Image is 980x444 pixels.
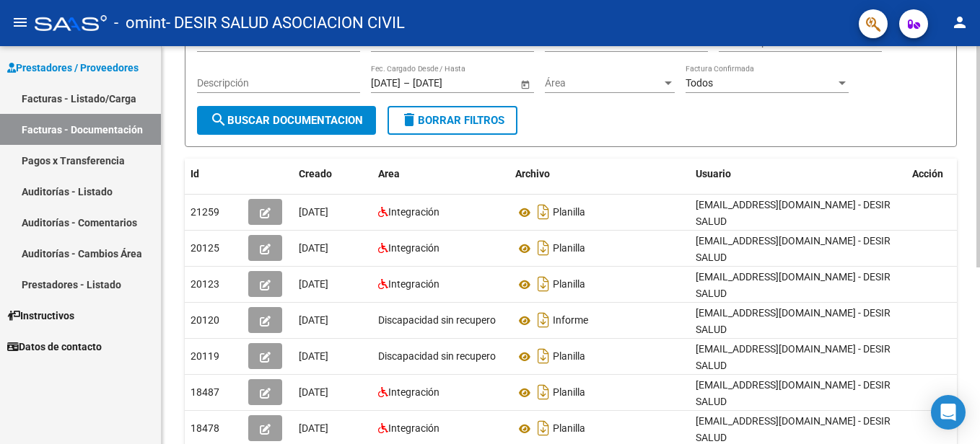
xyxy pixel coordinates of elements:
span: Datos de contacto [7,339,102,355]
i: Descargar documento [534,381,553,404]
datatable-header-cell: Usuario [690,159,906,190]
span: Borrar Filtros [401,114,504,127]
span: Planilla [553,351,585,363]
span: Integración [388,386,439,398]
span: - omint [114,7,166,39]
span: Planilla [553,207,585,218]
span: [DATE] [299,350,328,362]
mat-icon: menu [12,14,29,31]
button: Buscar Documentacion [197,106,376,135]
span: [EMAIL_ADDRESS][DOMAIN_NAME] - DESIR SALUD [696,343,891,371]
span: [DATE] [299,422,328,434]
span: Prestadores / Proveedores [7,60,139,76]
span: 18487 [191,386,219,398]
span: 20120 [191,314,219,326]
span: Id [191,168,199,179]
mat-icon: search [210,111,227,128]
span: Acción [912,168,943,179]
span: 20125 [191,242,219,254]
input: Start date [371,77,401,89]
span: Área [545,77,662,89]
span: Buscar Documentacion [210,114,363,127]
span: [DATE] [299,206,328,218]
span: Planilla [553,243,585,254]
i: Descargar documento [534,272,553,296]
mat-icon: delete [401,111,418,128]
span: [EMAIL_ADDRESS][DOMAIN_NAME] - DESIR SALUD [696,271,891,299]
span: Integración [388,422,439,434]
span: Discapacidad sin recupero [378,350,496,362]
span: Informe [553,315,588,327]
span: [DATE] [299,314,328,326]
span: Planilla [553,387,585,399]
span: [DATE] [299,278,328,290]
span: 20119 [191,350,219,362]
span: 21259 [191,206,219,218]
div: Open Intercom Messenger [931,395,966,430]
i: Descargar documento [534,236,553,259]
span: Integración [388,206,439,218]
span: 18478 [191,422,219,434]
input: End date [413,77,484,89]
span: Creado [299,168,332,179]
datatable-header-cell: Creado [293,159,372,190]
span: - DESIR SALUD ASOCIACION CIVIL [166,7,405,39]
datatable-header-cell: Id [185,159,242,190]
span: Instructivos [7,308,74,324]
span: Integración [388,242,439,254]
span: Area [378,168,400,179]
span: 20123 [191,278,219,290]
span: – [403,77,410,89]
span: Planilla [553,423,585,435]
span: Discapacidad sin recupero [378,314,496,326]
span: [DATE] [299,242,328,254]
i: Descargar documento [534,345,553,368]
span: Planilla [553,279,585,290]
button: Open calendar [517,76,533,92]
mat-icon: person [951,14,968,31]
span: [EMAIL_ADDRESS][DOMAIN_NAME] - DESIR SALUD [696,235,891,263]
span: Usuario [696,168,731,179]
span: Archivo [515,168,550,179]
span: Integración [388,278,439,290]
button: Borrar Filtros [388,106,517,135]
span: [EMAIL_ADDRESS][DOMAIN_NAME] - DESIR SALUD [696,415,891,443]
datatable-header-cell: Acción [906,159,979,190]
span: [EMAIL_ADDRESS][DOMAIN_NAME] - DESIR SALUD [696,307,891,335]
span: Todos [686,77,713,89]
i: Descargar documento [534,308,553,332]
span: [EMAIL_ADDRESS][DOMAIN_NAME] - DESIR SALUD [696,199,891,227]
span: [DATE] [299,386,328,398]
i: Descargar documento [534,200,553,223]
span: [EMAIL_ADDRESS][DOMAIN_NAME] - DESIR SALUD [696,379,891,407]
datatable-header-cell: Area [372,159,509,190]
datatable-header-cell: Archivo [509,159,690,190]
i: Descargar documento [534,417,553,440]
